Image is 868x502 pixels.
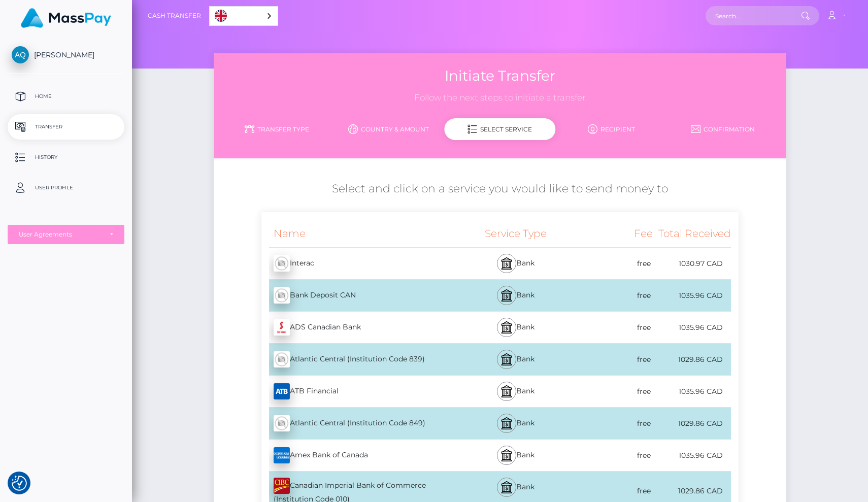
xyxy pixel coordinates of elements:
[274,415,290,431] img: wMhJQYtZFAryAAAAABJRU5ErkJggg==
[457,376,574,407] div: Bank
[653,380,731,403] div: 1035.96 CAD
[457,440,574,471] div: Bank
[261,220,457,247] div: Name
[500,385,513,397] img: bank.svg
[19,230,102,239] div: User Agreements
[221,92,779,104] h3: Follow the next steps to initiate a transfer
[261,409,457,438] div: Atlantic Central (Institution Code 849)
[444,118,556,140] div: Select Service
[274,287,290,304] img: wMhJQYtZFAryAAAAABJRU5ErkJggg==
[575,444,653,467] div: free
[706,6,801,25] input: Search...
[261,377,457,406] div: ATB Financial
[274,351,290,367] img: wMhJQYtZFAryAAAAABJRU5ErkJggg==
[500,481,513,493] img: bank.svg
[8,84,124,109] a: Home
[457,408,574,439] div: Bank
[221,120,333,138] a: Transfer Type
[575,252,653,275] div: free
[457,280,574,311] div: Bank
[8,225,124,244] button: User Agreements
[8,145,124,170] a: History
[575,284,653,307] div: free
[575,316,653,339] div: free
[261,249,457,278] div: Interac
[500,449,513,461] img: bank.svg
[221,66,779,86] h3: Initiate Transfer
[274,255,290,272] img: wMhJQYtZFAryAAAAABJRU5ErkJggg==
[12,119,120,135] p: Transfer
[332,120,444,138] a: Country & Amount
[12,150,120,165] p: History
[209,6,278,26] div: Language
[653,316,731,339] div: 1035.96 CAD
[221,181,779,197] h5: Select and click on a service you would like to send money to
[8,175,124,200] a: User Profile
[500,321,513,333] img: bank.svg
[500,289,513,302] img: bank.svg
[274,383,290,399] img: fTeotLBrdtRYIOmwIy+CA+cvhv+P+08MSKDUppmAAAAAElFTkSuQmCC
[210,7,278,25] a: English
[12,89,120,104] p: Home
[8,50,124,59] span: [PERSON_NAME]
[500,257,513,270] img: bank.svg
[575,220,653,247] div: Fee
[148,5,201,26] a: Cash Transfer
[261,281,457,310] div: Bank Deposit CAN
[12,476,27,491] button: Consent Preferences
[274,319,290,336] img: 2Q==
[274,478,290,494] img: bTdVaIWAIAUV0Q3CpgxUC+YmAInp+tpuqtULAEAKK6IbgUgcrBPITgf8PLqOCpDqq0N8AAAAASUVORK5CYII=
[653,252,731,275] div: 1030.97 CAD
[12,476,27,491] img: Revisit consent button
[500,353,513,365] img: bank.svg
[209,6,278,26] aside: Language selected: English
[12,180,120,195] p: User Profile
[500,417,513,429] img: bank.svg
[261,313,457,342] div: ADS Canadian Bank
[457,344,574,375] div: Bank
[653,412,731,435] div: 1029.86 CAD
[457,220,574,247] div: Service Type
[653,220,731,247] div: Total Received
[653,284,731,307] div: 1035.96 CAD
[667,120,779,138] a: Confirmation
[8,114,124,140] a: Transfer
[653,348,731,371] div: 1029.86 CAD
[261,441,457,470] div: Amex Bank of Canada
[21,8,111,28] img: MassPay
[575,412,653,435] div: free
[653,444,731,467] div: 1035.96 CAD
[457,312,574,343] div: Bank
[575,380,653,403] div: free
[457,248,574,279] div: Bank
[575,348,653,371] div: free
[556,120,667,138] a: Recipient
[261,345,457,374] div: Atlantic Central (Institution Code 839)
[274,447,290,463] img: B+1Lzlz+qW2oAAAAAElFTkSuQmCC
